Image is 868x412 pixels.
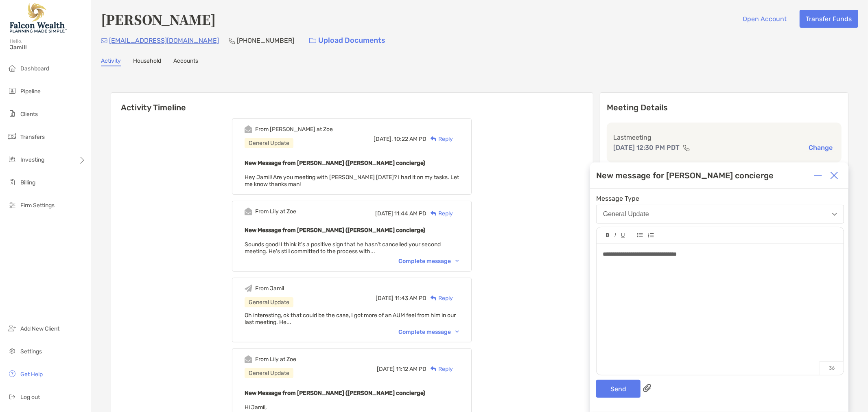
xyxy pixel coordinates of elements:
[377,366,395,373] span: [DATE]
[229,37,235,44] img: Phone Icon
[621,233,625,238] img: Editor control icon
[237,35,294,46] p: [PHONE_NUMBER]
[7,131,17,141] img: transfers icon
[7,369,17,379] img: get-help icon
[109,35,219,46] p: [EMAIL_ADDRESS][DOMAIN_NAME]
[255,285,284,292] div: From Jamil
[245,285,252,292] img: Event icon
[304,32,391,49] a: Upload Documents
[832,213,837,216] img: Open dropdown arrow
[431,296,437,301] img: Reply icon
[820,361,844,375] p: 36
[101,57,121,66] a: Activity
[394,210,426,217] span: 11:44 AM PD
[607,103,842,113] p: Meeting Details
[606,233,610,237] img: Editor control icon
[431,211,437,216] img: Reply icon
[245,297,293,307] div: General Update
[245,368,293,378] div: General Update
[613,132,835,142] p: Last meeting
[7,323,17,333] img: add_new_client icon
[614,233,616,237] img: Editor control icon
[376,295,394,302] span: [DATE]
[20,134,45,140] span: Transfers
[245,125,252,133] img: Event icon
[800,10,858,28] button: Transfer Funds
[426,294,453,302] div: Reply
[643,384,651,392] img: paperclip attachments
[7,392,17,401] img: logout icon
[245,390,425,397] b: New Message from [PERSON_NAME] ([PERSON_NAME] concierge)
[455,331,459,333] img: Chevron icon
[7,177,17,187] img: billing icon
[255,208,296,215] div: From Lily at Zoe
[374,136,393,142] span: [DATE],
[806,143,835,152] button: Change
[398,329,459,335] div: Complete message
[20,325,59,332] span: Add New Client
[375,210,393,217] span: [DATE]
[20,348,42,355] span: Settings
[596,171,774,180] div: New message for [PERSON_NAME] concierge
[431,366,437,372] img: Reply icon
[603,210,649,218] div: General Update
[7,346,17,356] img: settings icon
[455,260,459,262] img: Chevron icon
[245,208,252,215] img: Event icon
[648,233,654,238] img: Editor control icon
[10,3,67,33] img: Falcon Wealth Planning Logo
[245,241,441,255] span: Sounds good! I think it's a positive sign that he hasn't cancelled your second meeting. He's stil...
[20,179,35,186] span: Billing
[7,86,17,96] img: pipeline icon
[20,371,43,378] span: Get Help
[7,154,17,164] img: investing icon
[596,205,844,224] button: General Update
[133,57,161,66] a: Household
[596,195,844,202] span: Message Type
[10,44,86,51] span: Jamil!
[20,156,44,163] span: Investing
[245,138,293,148] div: General Update
[7,109,17,118] img: clients icon
[173,57,198,66] a: Accounts
[426,365,453,373] div: Reply
[7,63,17,73] img: dashboard icon
[255,356,296,363] div: From Lily at Zoe
[111,93,593,112] h6: Activity Timeline
[101,38,107,43] img: Email Icon
[737,10,793,28] button: Open Account
[637,233,643,237] img: Editor control icon
[309,38,316,44] img: button icon
[683,145,690,151] img: communication type
[7,200,17,210] img: firm-settings icon
[431,136,437,142] img: Reply icon
[20,202,55,209] span: Firm Settings
[596,380,641,398] button: Send
[398,258,459,265] div: Complete message
[814,171,822,180] img: Expand or collapse
[245,312,456,326] span: Oh interesting, ok that could be the case, I got more of an AUM feel from him in our last meeting...
[20,394,40,401] span: Log out
[613,142,680,153] p: [DATE] 12:30 PM PDT
[245,174,459,188] span: Hey Jamil! Are you meeting with [PERSON_NAME] [DATE]? I had it on my tasks. Let me know thanks man!
[20,65,49,72] span: Dashboard
[394,136,426,142] span: 10:22 AM PD
[255,126,333,133] div: From [PERSON_NAME] at Zoe
[245,355,252,363] img: Event icon
[20,88,41,95] span: Pipeline
[396,366,426,373] span: 11:12 AM PD
[245,227,425,234] b: New Message from [PERSON_NAME] ([PERSON_NAME] concierge)
[426,209,453,218] div: Reply
[426,135,453,143] div: Reply
[20,111,38,118] span: Clients
[245,160,425,167] b: New Message from [PERSON_NAME] ([PERSON_NAME] concierge)
[395,295,426,302] span: 11:43 AM PD
[101,10,216,28] h4: [PERSON_NAME]
[830,171,838,180] img: Close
